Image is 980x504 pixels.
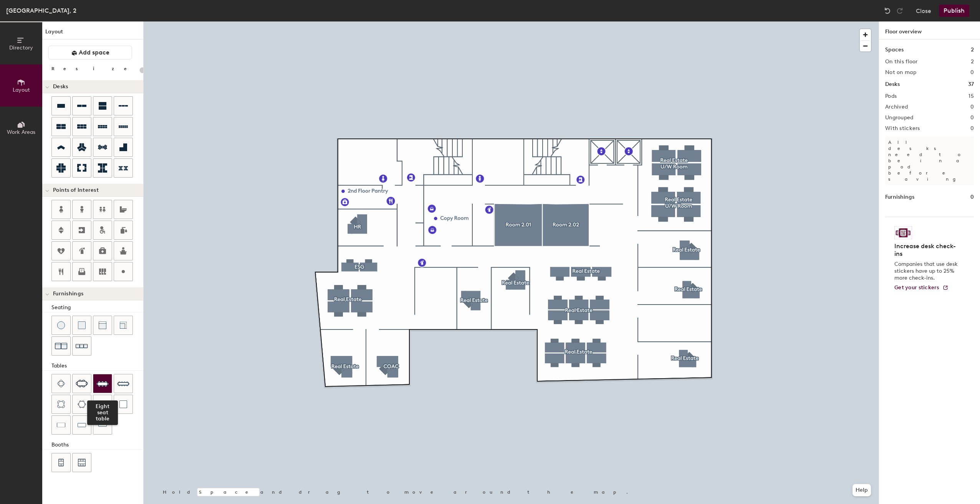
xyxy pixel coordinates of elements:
h2: Archived [885,104,908,110]
img: Eight seat table [96,377,109,390]
h1: 0 [970,193,974,201]
img: Six seat booth [78,459,86,466]
h1: Layout [42,28,143,40]
h2: Ungrouped [885,115,914,121]
img: Cushion [78,321,86,329]
button: Four seat table [51,374,71,393]
h1: 37 [968,80,974,89]
img: Table (1x4) [98,421,107,429]
button: Four seat round table [51,395,71,414]
img: Redo [896,7,904,15]
h2: With stickers [885,125,920,132]
img: Ten seat table [117,377,129,390]
img: Six seat round table [78,400,86,408]
button: Six seat round table [72,395,91,414]
img: Table (1x3) [78,421,86,429]
span: Desks [53,84,68,90]
img: Couch (x3) [76,340,88,352]
p: All desks need to be in a pod before saving [885,136,974,185]
span: Furnishings [53,291,83,297]
h1: 2 [971,46,974,54]
button: Stool [51,316,71,335]
button: Four seat booth [51,453,71,472]
h1: Spaces [885,46,904,54]
button: Add space [48,46,132,59]
button: Cushion [72,316,91,335]
img: Four seat round table [57,400,65,408]
h2: 0 [970,125,974,132]
button: Couch (x2) [51,336,71,356]
a: Get your stickers [894,285,949,291]
img: Four seat booth [58,459,65,466]
button: Six seat booth [72,453,91,472]
h2: 2 [971,59,974,65]
img: Sticker logo [894,226,912,239]
img: Couch (x2) [55,340,67,352]
img: Table (1x1) [119,400,127,408]
button: Eight seat tableEight seat table [93,374,112,393]
span: Points of Interest [53,187,99,193]
button: Table (1x1) [114,395,133,414]
span: Add space [79,49,109,56]
button: Couch (corner) [114,316,133,335]
h2: 0 [970,115,974,121]
button: Help [853,484,871,496]
button: Table (1x2) [51,415,71,435]
h4: Increase desk check-ins [894,242,960,258]
img: Table (1x2) [57,421,65,429]
div: [GEOGRAPHIC_DATA], 2 [6,6,76,15]
button: Table (1x4) [93,415,112,435]
div: Resize [51,66,136,72]
button: Table (1x3) [72,415,91,435]
div: Booths [51,441,143,449]
h2: Not on map [885,69,916,76]
h1: Desks [885,80,900,89]
button: Couch (middle) [93,316,112,335]
img: Couch (corner) [119,321,127,329]
button: Table (round) [93,395,112,414]
div: Tables [51,362,143,370]
h2: 0 [970,69,974,76]
span: Get your stickers [894,284,939,291]
h2: Pods [885,93,897,99]
button: Close [916,5,931,17]
button: Ten seat table [114,374,133,393]
h2: On this floor [885,59,918,65]
h2: 0 [970,104,974,110]
span: Work Areas [7,129,35,135]
button: Couch (x3) [72,336,91,356]
span: Layout [13,87,30,93]
div: Seating [51,303,143,312]
img: Couch (middle) [99,321,106,329]
img: Stool [57,321,65,329]
button: Six seat table [72,374,91,393]
img: Undo [884,7,891,15]
span: Directory [9,44,33,51]
button: Publish [939,5,969,17]
h1: Floor overview [879,21,980,40]
img: Four seat table [57,380,65,387]
img: Table (round) [99,400,106,408]
h1: Furnishings [885,193,914,201]
img: Six seat table [76,380,88,387]
p: Companies that use desk stickers have up to 25% more check-ins. [894,261,960,282]
h2: 15 [968,93,974,99]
